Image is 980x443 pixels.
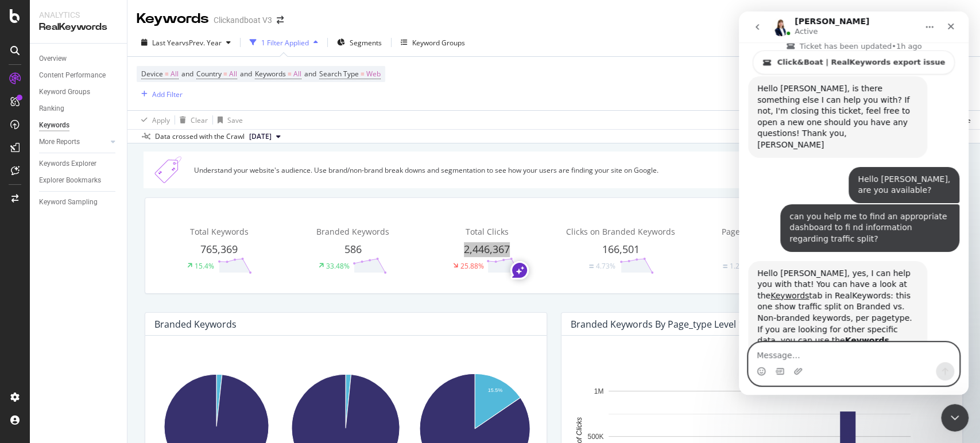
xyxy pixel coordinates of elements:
div: Content Performance [39,69,106,81]
div: Data crossed with the Crawl [155,131,245,142]
div: Add Filter [152,90,183,99]
span: = [223,69,227,79]
div: More Reports [39,136,80,148]
div: 4.73% [596,261,615,271]
iframe: Intercom live chat [739,11,969,395]
span: 2,446,367 [464,242,510,256]
span: vs Prev. Year [182,38,222,48]
span: Device [141,69,163,79]
button: Gif picker [36,355,45,364]
div: 15.4% [195,261,214,271]
span: 765,369 [200,242,238,256]
div: 25.88% [460,261,483,271]
span: = [288,69,292,79]
a: Keyword Groups [39,86,119,98]
div: Ranking [39,103,64,115]
span: Search Type [319,69,359,79]
div: RealKeywords [39,21,118,34]
span: 166,501 [602,242,640,256]
span: Clicks on Branded Keywords [566,226,675,237]
a: Keywords Explorer [39,158,119,170]
img: Xn5yXbTLC6GvtKIoinKAiP4Hm0QJ922KvQwAAAAASUVORK5CYII= [148,156,189,184]
a: Explorer Bookmarks [39,174,119,186]
span: 586 [344,242,362,256]
a: Content Performance [39,69,119,81]
a: Keyword Sampling [39,196,119,208]
button: [DATE] [245,130,285,143]
div: Branded Keywords By page_type Level 1 [571,318,743,330]
text: 500K [587,433,603,441]
div: If you are looking for other specific data, you can use the to build a custom table, by choosing ... [18,313,179,391]
div: 1 Filter Applied [261,38,309,48]
a: More Reports [39,136,107,148]
textarea: Message… [10,331,220,351]
span: Segments [350,38,382,48]
span: = [165,69,169,79]
div: Keywords [137,9,209,29]
div: Understand your website's audience. Use brand/non-brand break downs and segmentation to see how y... [194,165,867,175]
div: 1.29% [730,261,749,271]
button: Save [213,111,243,129]
span: Total Clicks [465,226,508,237]
span: and [304,69,316,79]
button: 1 Filter Applied [245,33,323,52]
div: Branded Keywords [154,318,237,330]
div: Hello [PERSON_NAME], yes, I can help you with that! You can have a look at the tab in RealKeyword... [18,257,179,313]
button: Send a message… [197,351,215,369]
span: Country [196,69,222,79]
span: Keywords [255,69,286,79]
div: Explorer Bookmarks [39,174,101,186]
div: Clickandboat V3 [214,14,272,26]
span: All [171,66,179,82]
iframe: Intercom live chat [941,404,969,432]
span: Web [366,66,381,82]
button: Apply [137,111,170,129]
span: Total Keywords [190,226,249,237]
div: Keyword Groups [412,38,465,48]
text: 1M [594,387,603,395]
img: Equal [723,265,727,268]
span: Last Year [152,38,182,48]
a: Overview [39,53,119,65]
a: Keywords [32,279,70,289]
span: All [229,66,237,82]
a: Ranking [39,103,119,115]
div: arrow-right-arrow-left [277,16,284,24]
button: Emoji picker [18,355,27,364]
div: Keyword Groups [39,86,90,98]
div: Keywords Explorer [39,158,96,170]
button: Clear [175,111,208,129]
text: 15.5% [487,387,502,393]
button: Last YearvsPrev. Year [137,33,235,52]
span: = [361,69,365,79]
div: Keywords [39,119,69,131]
span: All [293,66,301,82]
img: Equal [589,265,594,268]
span: and [240,69,252,79]
div: Keyword Sampling [39,196,98,208]
div: Save [227,115,243,125]
button: Keyword Groups [396,33,470,52]
span: and [181,69,193,79]
button: Segments [332,33,386,52]
div: Overview [39,53,67,65]
div: Analytics [39,9,118,21]
a: Keywords [39,119,119,131]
